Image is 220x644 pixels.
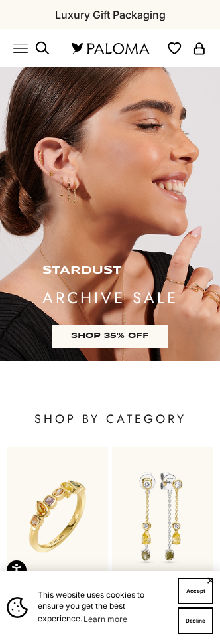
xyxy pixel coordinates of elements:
[178,578,213,604] button: Accept
[5,406,215,432] p: SHOP BY CATEGORY
[55,6,166,23] p: Luxury Gift Packaging
[52,325,168,348] a: SHOP 35% OFF
[42,264,178,278] p: STARDUST
[178,607,213,634] button: Decline
[5,445,110,607] a: RINGS
[166,40,207,56] nav: Secondary navigation
[42,288,178,308] p: ARCHIVE SALE
[7,597,28,618] img: Cookie banner
[38,589,168,626] span: This website uses cookies to ensure you get the best experience.
[206,576,215,584] button: Close
[82,611,129,626] a: Learn more
[13,40,56,56] nav: Primary navigation
[110,445,215,607] a: EARRINGS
